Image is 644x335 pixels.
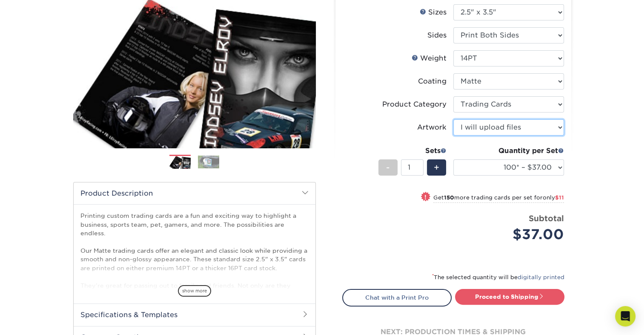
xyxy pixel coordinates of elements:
[432,274,564,280] small: The selected quantity will be
[417,122,447,133] div: Artwork
[74,182,315,204] h2: Product Description
[434,161,439,174] span: +
[342,289,452,306] a: Chat with a Print Pro
[427,30,447,40] div: Sides
[386,161,390,174] span: -
[543,194,564,201] span: only
[424,193,426,202] span: !
[455,289,564,304] a: Proceed to Shipping
[178,285,211,297] span: show more
[453,146,564,156] div: Quantity per Set
[555,194,564,201] span: $11
[169,155,191,170] img: Trading Cards 01
[615,306,635,326] div: Open Intercom Messenger
[412,53,447,64] div: Weight
[74,303,315,326] h2: Specifications & Templates
[444,194,454,201] strong: 150
[378,146,447,156] div: Sets
[198,156,219,168] img: Trading Cards 02
[433,194,564,203] small: Get more trading cards per set for
[460,224,564,245] div: $37.00
[518,274,564,280] a: digitally printed
[80,211,309,324] p: Printing custom trading cards are a fun and exciting way to highlight a business, sports team, pe...
[418,76,447,87] div: Coating
[420,7,447,17] div: Sizes
[382,99,447,110] div: Product Category
[529,214,564,223] strong: Subtotal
